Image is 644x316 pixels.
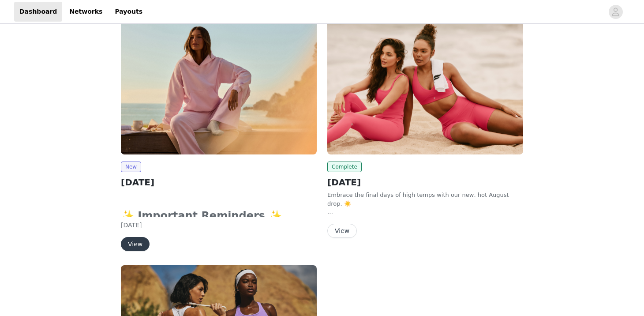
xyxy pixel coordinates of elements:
a: Dashboard [14,2,62,22]
a: Networks [64,2,108,22]
span: Complete [327,162,362,172]
button: View [327,224,357,238]
h2: [DATE] [121,176,317,189]
p: Embrace the final days of high temps with our new, hot August drop. ☀️ [327,191,523,208]
a: View [121,241,150,248]
button: View [121,237,150,251]
img: Fabletics [121,8,317,154]
img: Fabletics [327,8,523,154]
span: New [121,162,141,172]
div: avatar [611,5,620,19]
a: Payouts [109,2,148,22]
h2: [DATE] [327,176,523,189]
span: [DATE] [121,222,142,229]
strong: ✨ Important Reminders ✨ [121,210,288,222]
a: View [327,228,357,234]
